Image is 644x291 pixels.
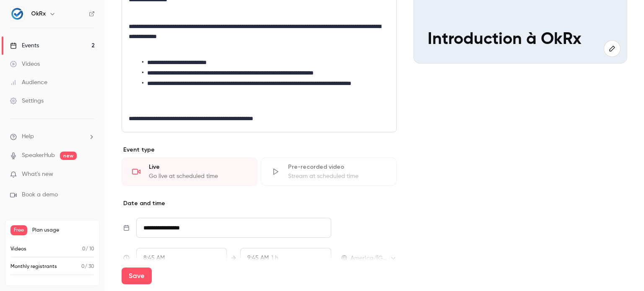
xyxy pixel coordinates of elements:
p: Monthly registrants [10,263,57,270]
iframe: Noticeable Trigger [85,171,95,178]
span: What's new [22,170,53,179]
span: 0 [81,264,85,269]
span: Book a demo [22,191,58,199]
img: OkRx [10,7,24,21]
div: Go live at scheduled time [149,172,247,180]
div: LiveGo live at scheduled time [122,157,257,186]
span: Free [10,225,27,235]
button: Save [122,268,152,284]
div: Pre-recorded video [288,163,386,171]
div: Videos [10,60,40,68]
p: / 10 [82,245,94,253]
input: Tue, Feb 17, 2026 [136,218,331,238]
span: Plan usage [32,227,94,234]
li: help-dropdown-opener [10,132,95,141]
p: Introduction à OkRx [428,30,613,49]
div: From [136,248,227,268]
p: Date and time [122,199,397,208]
span: Help [22,132,34,141]
div: Live [149,163,247,171]
div: Stream at scheduled time [288,172,386,180]
div: Audience [10,78,47,87]
p: / 30 [81,263,94,270]
div: To [240,248,331,268]
a: SpeakerHub [22,151,55,160]
div: Settings [10,97,44,105]
span: 0 [82,247,86,252]
p: Event type [122,146,397,154]
h6: OkRx [31,10,46,18]
div: Pre-recorded videoStream at scheduled time [261,157,397,186]
p: Videos [10,245,26,253]
div: Events [10,41,39,50]
span: new [60,152,77,160]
